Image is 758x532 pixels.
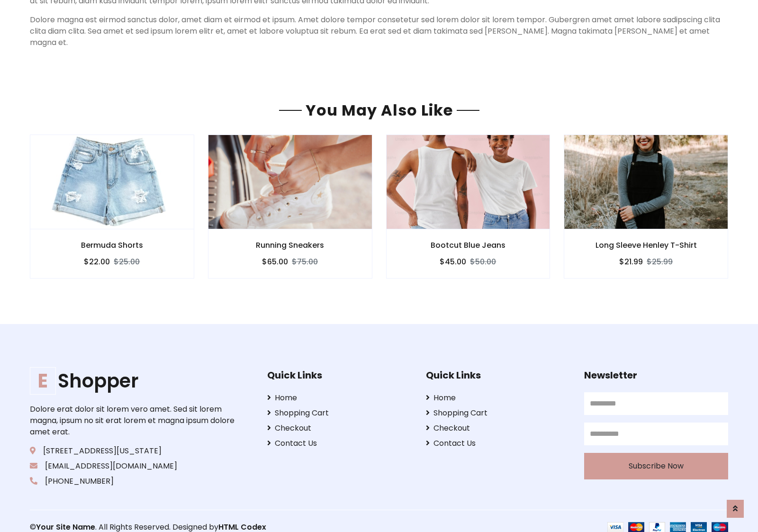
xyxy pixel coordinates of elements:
a: EShopper [30,370,237,392]
h6: Long Sleeve Henley T-Shirt [564,241,728,250]
p: [PHONE_NUMBER] [30,476,237,487]
h6: Bermuda Shorts [30,241,194,250]
button: Subscribe Now [584,453,728,479]
a: Long Sleeve Henley T-Shirt $21.99$25.99 [564,135,728,278]
a: Shopping Cart [267,407,411,419]
a: Bermuda Shorts $22.00$25.00 [30,135,194,278]
h6: $21.99 [619,257,643,266]
h5: Quick Links [426,370,570,381]
a: Contact Us [267,438,411,449]
del: $25.99 [647,256,673,267]
del: $25.00 [114,256,140,267]
p: [STREET_ADDRESS][US_STATE] [30,445,237,457]
a: Checkout [267,423,411,434]
h6: $45.00 [440,257,466,266]
h6: $65.00 [262,257,288,266]
p: [EMAIL_ADDRESS][DOMAIN_NAME] [30,460,237,472]
a: Shopping Cart [426,407,570,419]
p: Dolore magna est eirmod sanctus dolor, amet diam et eirmod et ipsum. Amet dolore tempor consetetu... [30,14,728,48]
h5: Quick Links [267,370,411,381]
h5: Newsletter [584,370,728,381]
del: $75.00 [292,256,318,267]
del: $50.00 [470,256,496,267]
span: You May Also Like [302,99,457,121]
h6: Running Sneakers [208,241,372,250]
a: Bootcut Blue Jeans $45.00$50.00 [386,135,550,278]
h6: Bootcut Blue Jeans [387,241,550,250]
a: Checkout [426,423,570,434]
a: Contact Us [426,438,570,449]
span: E [30,367,56,395]
a: Home [426,392,570,404]
h1: Shopper [30,370,237,392]
h6: $22.00 [84,257,110,266]
a: Home [267,392,411,404]
p: Dolore erat dolor sit lorem vero amet. Sed sit lorem magna, ipsum no sit erat lorem et magna ipsu... [30,404,237,438]
a: Running Sneakers $65.00$75.00 [208,135,372,278]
